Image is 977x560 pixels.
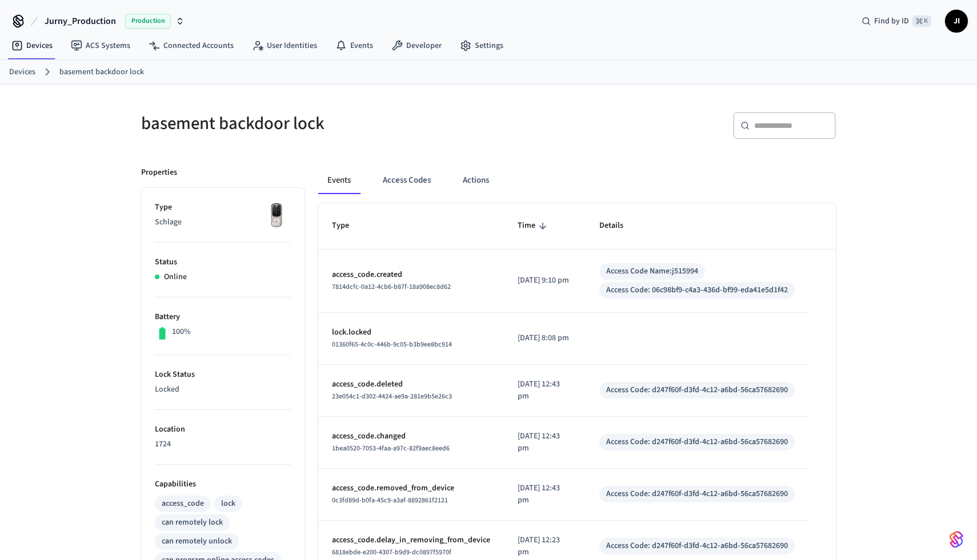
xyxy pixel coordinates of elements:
div: access_code [162,498,204,510]
span: 1bea0520-7053-4faa-a97c-82f9aec8eed6 [332,444,450,453]
a: Devices [9,66,35,78]
div: Access Code Name: j515994 [606,265,698,277]
button: Access Codes [374,167,440,194]
button: JI [945,10,968,33]
span: Time [518,217,550,235]
span: 0c3fd89d-b0fa-45c9-a3af-8892861f2121 [332,495,448,505]
p: [DATE] 12:23 pm [518,534,572,558]
p: [DATE] 12:43 pm [518,430,572,454]
p: Status [155,256,291,268]
p: access_code.deleted [332,378,490,390]
p: Schlage [155,216,291,228]
img: Yale Assure Touchscreen Wifi Smart Lock, Satin Nickel, Front [262,202,291,230]
p: 1724 [155,438,291,450]
div: Find by ID⌘ K [852,11,940,31]
p: Capabilities [155,478,291,490]
button: Events [318,167,360,194]
div: can remotely lock [162,517,223,529]
p: [DATE] 12:43 pm [518,378,572,402]
a: Settings [451,35,512,56]
p: Type [155,202,291,213]
a: User Identities [243,35,326,56]
p: Location [155,424,291,436]
p: Battery [155,311,291,323]
span: 6818ebde-e200-4307-b9d9-dc0897f5970f [332,547,451,557]
span: Type [332,217,364,235]
div: Access Code: d247f60f-d3fd-4c12-a6bd-56ca57682690 [606,488,788,500]
p: access_code.removed_from_device [332,482,490,494]
div: Access Code: d247f60f-d3fd-4c12-a6bd-56ca57682690 [606,540,788,552]
span: Details [599,217,638,235]
span: 23e054c1-d302-4424-ae9a-281e9b5e26c3 [332,392,452,401]
span: ⌘ K [912,15,931,27]
div: can remotely unlock [162,535,232,547]
p: 100% [172,326,191,338]
div: ant example [318,167,836,194]
span: 01360f65-4c0c-446b-9c05-b3b9ee8bc914 [332,340,452,349]
span: JI [946,11,967,31]
button: Actions [454,167,498,194]
a: Devices [2,35,62,56]
p: Locked [155,384,291,396]
span: Find by ID [874,15,909,27]
a: Developer [382,35,451,56]
p: Properties [141,167,177,179]
img: SeamLogoGradient.69752ec5.svg [950,530,963,549]
p: [DATE] 12:43 pm [518,482,572,506]
h5: basement backdoor lock [141,112,482,135]
p: lock.locked [332,327,490,339]
p: Lock Status [155,369,291,381]
div: Access Code: d247f60f-d3fd-4c12-a6bd-56ca57682690 [606,436,788,448]
a: ACS Systems [62,35,139,56]
p: Online [164,271,187,283]
p: [DATE] 8:08 pm [518,332,572,344]
span: Jurny_Production [45,14,116,28]
a: Connected Accounts [139,35,243,56]
div: lock [221,498,235,510]
p: access_code.changed [332,430,490,442]
a: basement backdoor lock [59,66,144,78]
span: Production [125,14,171,29]
div: Access Code: d247f60f-d3fd-4c12-a6bd-56ca57682690 [606,384,788,396]
span: 7814dcfc-0a12-4cb6-b87f-18a908ec8d62 [332,282,451,292]
p: [DATE] 9:10 pm [518,275,572,287]
p: access_code.delay_in_removing_from_device [332,534,490,546]
div: Access Code: 06c98bf9-c4a3-436d-bf99-eda41e5d1f42 [606,284,788,296]
p: access_code.created [332,269,490,281]
a: Events [326,35,382,56]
